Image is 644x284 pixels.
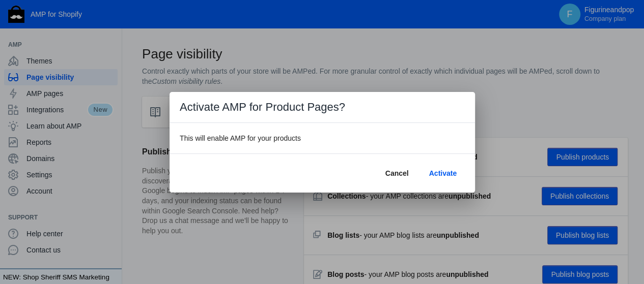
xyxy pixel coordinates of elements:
span: Cancel [385,169,408,177]
iframe: Drift Widget Chat Controller [593,233,632,272]
span: Activate [429,169,456,177]
button: Activate [421,164,464,182]
h3: This will enable AMP for your products [180,133,465,143]
button: Cancel [377,164,416,182]
h1: Activate AMP for Product Pages? [170,92,475,123]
